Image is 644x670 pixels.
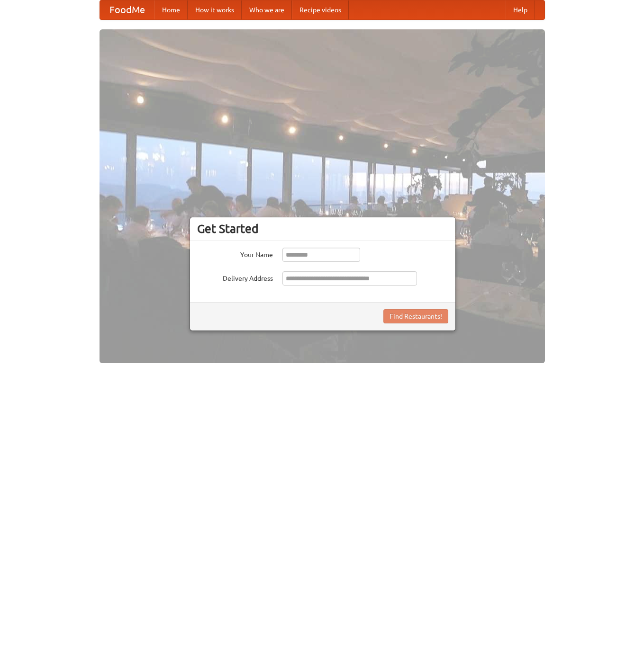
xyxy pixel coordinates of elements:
[197,248,273,259] label: Your Name
[100,0,154,19] a: FoodMe
[154,0,188,19] a: Home
[292,0,349,19] a: Recipe videos
[188,0,242,19] a: How it works
[242,0,292,19] a: Who we are
[506,0,535,19] a: Help
[197,222,448,236] h3: Get Started
[383,309,448,323] button: Find Restaurants!
[197,271,273,283] label: Delivery Address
